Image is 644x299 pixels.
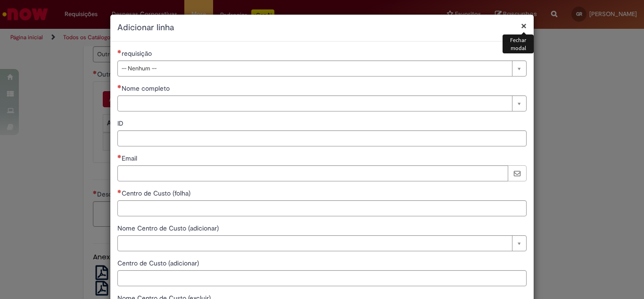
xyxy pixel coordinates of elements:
[117,235,527,251] a: Limpar campo Nome Centro de Custo (adicionar)
[117,130,527,146] input: ID
[117,200,527,216] input: Centro de Custo (folha)
[117,259,201,267] span: Centro de Custo (adicionar)
[122,84,172,93] span: Necessários - Nome completo
[117,95,527,111] a: Limpar campo Nome completo
[117,270,527,286] input: Centro de Custo (adicionar)
[122,154,139,162] span: Email
[117,85,122,88] span: Necessários
[117,22,527,34] h2: Adicionar linha
[122,49,154,58] span: requisição
[117,189,122,193] span: Necessários
[117,224,221,232] span: Nome Centro de Custo (adicionar)
[503,34,534,53] div: Fechar modal
[122,189,192,197] span: Centro de Custo (folha)
[122,61,507,76] span: -- Nenhum --
[521,21,527,31] button: Fechar modal
[117,165,508,181] input: Email
[117,154,122,158] span: Necessários
[117,119,125,128] span: ID
[117,50,122,53] span: Necessários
